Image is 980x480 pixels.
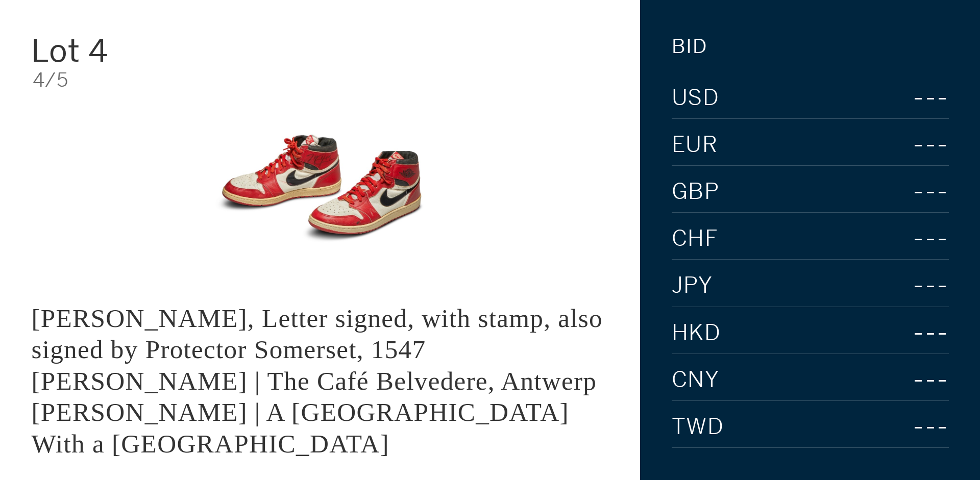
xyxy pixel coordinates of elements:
div: 4/5 [33,70,609,90]
div: --- [876,317,949,348]
span: EUR [672,134,718,156]
img: King Edward VI, Letter signed, with stamp, also signed by Protector Somerset, 1547 LOUIS VAN ENGE... [196,106,444,271]
div: --- [869,411,949,442]
div: [PERSON_NAME], Letter signed, with stamp, also signed by Protector Somerset, 1547 [PERSON_NAME] |... [31,304,603,458]
span: JPY [672,274,713,297]
span: TWD [672,416,724,438]
div: --- [871,364,949,395]
span: CHF [672,228,719,250]
div: --- [885,129,949,160]
div: --- [888,223,949,254]
div: --- [850,82,949,113]
div: Lot 4 [31,35,224,66]
span: HKD [672,322,721,344]
span: USD [672,87,720,109]
div: Bid [672,37,707,56]
span: GBP [672,181,720,203]
span: CNY [672,369,720,391]
div: --- [886,176,949,207]
div: --- [844,270,949,301]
